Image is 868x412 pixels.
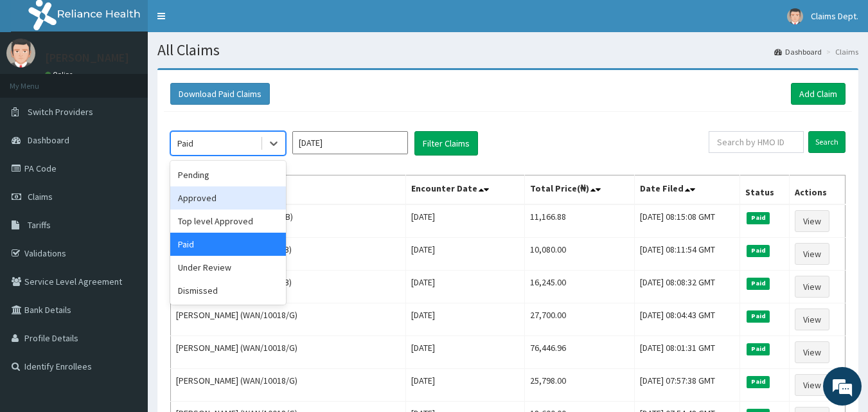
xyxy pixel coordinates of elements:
[524,204,634,238] td: 11,166.88
[406,175,524,205] th: Encounter Date
[171,303,406,336] td: [PERSON_NAME] (WAN/10018/G)
[171,336,406,369] td: [PERSON_NAME] (WAN/10018/G)
[774,46,822,57] a: Dashboard
[795,309,829,330] a: View
[524,175,634,205] th: Total Price(₦)
[795,374,829,396] a: View
[808,131,846,153] input: Search
[28,106,93,118] span: Switch Providers
[28,134,69,146] span: Dashboard
[414,131,478,156] button: Filter Claims
[292,131,408,154] input: Select Month and Year
[823,46,858,57] li: Claims
[740,175,789,205] th: Status
[747,278,770,289] span: Paid
[170,210,286,233] div: Top level Approved
[634,369,740,402] td: [DATE] 07:57:38 GMT
[157,42,858,58] h1: All Claims
[795,243,829,265] a: View
[747,376,770,388] span: Paid
[170,186,286,210] div: Approved
[634,238,740,271] td: [DATE] 08:11:54 GMT
[45,70,76,79] a: Online
[170,256,286,279] div: Under Review
[524,238,634,271] td: 10,080.00
[634,336,740,369] td: [DATE] 08:01:31 GMT
[406,271,524,303] td: [DATE]
[747,245,770,256] span: Paid
[177,137,193,150] div: Paid
[211,6,242,37] div: Minimize live chat window
[795,341,829,363] a: View
[789,175,845,205] th: Actions
[170,163,286,186] div: Pending
[795,210,829,232] a: View
[406,303,524,336] td: [DATE]
[171,204,406,238] td: [PERSON_NAME] (NEL/10082/B)
[747,343,770,355] span: Paid
[406,204,524,238] td: [DATE]
[24,64,52,96] img: d_794563401_company_1708531726252_794563401
[170,279,286,302] div: Dismissed
[170,233,286,256] div: Paid
[524,336,634,369] td: 76,446.96
[171,369,406,402] td: [PERSON_NAME] (WAN/10018/G)
[709,131,804,153] input: Search by HMO ID
[406,336,524,369] td: [DATE]
[634,204,740,238] td: [DATE] 08:15:08 GMT
[28,191,53,202] span: Claims
[791,83,846,105] a: Add Claim
[634,303,740,336] td: [DATE] 08:04:43 GMT
[6,275,245,320] textarea: Type your message and hit 'Enter'
[170,83,270,105] button: Download Paid Claims
[171,238,406,271] td: [PERSON_NAME] (HIC/10087/B)
[524,369,634,402] td: 25,798.00
[406,369,524,402] td: [DATE]
[171,271,406,303] td: [PERSON_NAME] (HIC/10087/B)
[795,276,829,298] a: View
[524,303,634,336] td: 27,700.00
[406,238,524,271] td: [DATE]
[747,310,770,322] span: Paid
[171,175,406,205] th: Name
[747,212,770,224] span: Paid
[787,8,803,24] img: User Image
[45,52,129,64] p: [PERSON_NAME]
[634,175,740,205] th: Date Filed
[75,124,177,254] span: We're online!
[6,39,35,67] img: User Image
[811,10,858,22] span: Claims Dept.
[524,271,634,303] td: 16,245.00
[28,219,51,231] span: Tariffs
[67,72,216,89] div: Chat with us now
[634,271,740,303] td: [DATE] 08:08:32 GMT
